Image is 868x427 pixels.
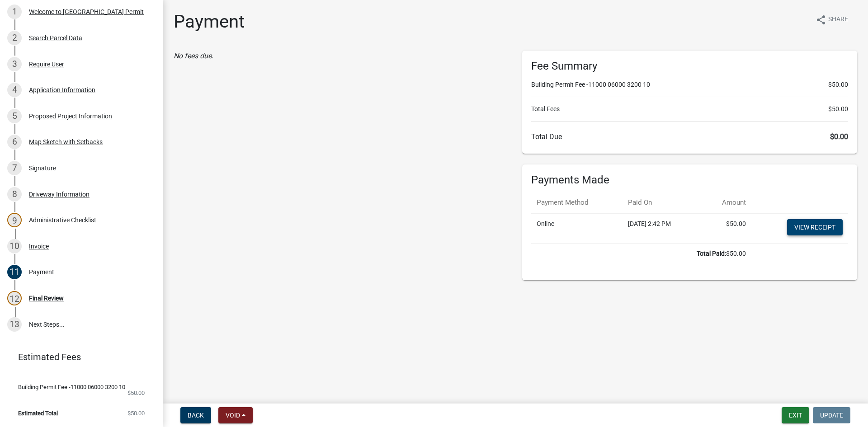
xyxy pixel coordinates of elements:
td: $50.00 [531,243,751,264]
span: Update [820,412,843,419]
div: 7 [7,161,22,175]
span: Estimated Total [18,410,58,416]
div: 11 [7,265,22,279]
th: Payment Method [531,192,623,213]
div: Invoice [29,243,49,249]
button: Exit [782,407,809,423]
div: Proposed Project Information [29,113,112,119]
span: $50.00 [127,410,145,416]
span: $50.00 [828,104,848,114]
span: $50.00 [828,80,848,89]
th: Paid On [623,192,701,213]
span: $50.00 [127,390,145,396]
button: Void [218,407,253,423]
div: Payment [29,269,54,275]
b: Total Paid: [697,250,726,257]
span: Void [226,412,240,419]
h6: Total Due [531,132,848,141]
td: $50.00 [701,213,751,243]
div: 4 [7,83,22,97]
i: share [816,14,826,25]
i: No fees due. [174,52,213,60]
span: Back [188,412,204,419]
th: Amount [701,192,751,213]
div: Require User [29,61,64,67]
td: Online [531,213,623,243]
span: Share [828,14,848,25]
div: Final Review [29,295,64,301]
div: 5 [7,109,22,123]
div: 12 [7,291,22,305]
span: Building Permit Fee -11000 06000 3200 10 [18,384,125,390]
span: $0.00 [830,132,848,141]
li: Building Permit Fee -11000 06000 3200 10 [531,80,848,89]
a: View receipt [787,219,843,235]
div: 6 [7,135,22,149]
div: Map Sketch with Setbacks [29,139,103,145]
button: Back [180,407,211,423]
div: Signature [29,165,56,171]
h6: Payments Made [531,174,848,187]
li: Total Fees [531,104,848,114]
td: [DATE] 2:42 PM [623,213,701,243]
h1: Payment [174,11,245,33]
div: 3 [7,57,22,71]
h6: Fee Summary [531,60,848,73]
div: 2 [7,31,22,45]
div: 1 [7,5,22,19]
div: Search Parcel Data [29,35,82,41]
div: Application Information [29,87,95,93]
div: 10 [7,239,22,253]
div: 9 [7,213,22,227]
div: Welcome to [GEOGRAPHIC_DATA] Permit [29,9,144,15]
div: Administrative Checklist [29,217,96,223]
button: Update [813,407,850,423]
button: shareShare [808,11,855,28]
div: 13 [7,317,22,332]
a: Estimated Fees [7,348,148,366]
div: 8 [7,187,22,202]
div: Driveway Information [29,191,90,197]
